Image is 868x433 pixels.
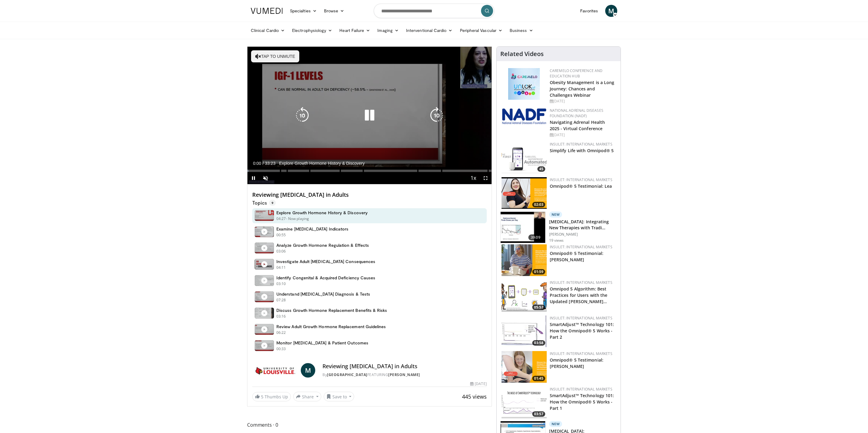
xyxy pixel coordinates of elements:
p: 07:28 [276,297,286,303]
img: 45df64a9-a6de-482c-8a90-ada250f7980c.png.150x105_q85_autocrop_double_scale_upscale_version-0.2.jpg [508,68,540,100]
a: Heart Failure [336,24,374,36]
img: VuMedi Logo [251,8,283,14]
a: 02:03 [502,177,547,209]
div: [DATE] [550,132,616,138]
a: [PERSON_NAME] [388,372,420,377]
h4: Identify Congenital & Acquired Deficiency Causes [276,275,375,281]
span: 445 views [462,393,487,400]
h4: Related Videos [500,50,544,58]
a: Favorites [577,5,602,17]
a: Insulet: International Markets [550,177,612,182]
h4: Examine [MEDICAL_DATA] Indicators [276,226,348,232]
span: 39:09 [528,234,543,240]
a: Navigating Adrenal Health 2025 - Virtual Conference [550,119,605,131]
button: Save to [324,392,354,401]
span: 05:52 [532,305,545,310]
a: Omnipod 5 Algorithm: Best Practices for Users with the Updated [PERSON_NAME]… [550,286,608,304]
a: 39:09 New [MEDICAL_DATA]: Integrating New Therapies with Tradi… [PERSON_NAME] 19 views [500,212,617,243]
div: [DATE] [470,381,486,387]
a: M [301,363,315,378]
a: Omnipod® 5 Testimonial: [PERSON_NAME] [550,357,603,369]
img: University of Louisville [252,363,298,378]
img: 6412a89f-84fb-4316-8812-202c7e632ae6.png.150x105_q85_crop-smart_upscale.png [502,351,547,383]
img: 28928f16-10b7-4d97-890d-06b5c2964f7d.png.150x105_q85_crop-smart_upscale.png [502,280,547,312]
span: 33:23 [265,161,275,166]
p: 03:06 [276,249,286,254]
a: Specialties [286,5,320,17]
a: Clinical Cardio [247,24,288,36]
img: 6d50c0dd-ba08-46d7-8ee2-cf2a961867be.png.150x105_q85_crop-smart_upscale.png [502,244,547,276]
h4: Analyze Growth Hormone Regulation & Effects [276,243,369,248]
a: Omnipod® 5 Testimonial: Lea [550,183,612,189]
a: Electrophysiology [288,24,336,36]
a: Insulet: International Markets [550,351,612,356]
span: Comments 0 [247,421,492,429]
a: Browse [320,5,348,17]
a: SmartAdjust™ Technology 101: How the Omnipod® 5 Works - Part 1 [550,393,614,411]
a: Business [506,24,537,36]
a: Omnipod® 5 Testimonial: [PERSON_NAME] [550,250,603,262]
p: 19 views [549,238,564,243]
a: Insulet: International Markets [550,387,612,392]
span: 9 [269,200,276,206]
h4: Reviewing [MEDICAL_DATA] in Adults [252,192,487,198]
span: 02:03 [532,202,545,207]
span: 01:59 [532,269,545,275]
a: Insulet: International Markets [550,244,612,249]
a: Imaging [374,24,402,36]
p: 03:10 [276,281,286,287]
h4: Review Adult Growth Hormone Replacement Guidelines [276,324,386,329]
a: Insulet: International Markets [550,280,612,285]
span: 01:45 [532,376,545,381]
img: 85ac4157-e7e8-40bb-9454-b1e4c1845598.png.150x105_q85_crop-smart_upscale.png [502,177,547,209]
a: Interventional Cardio [402,24,456,36]
img: faa546c3-dae0-4fdc-828d-2598c80de5b5.150x105_q85_crop-smart_upscale.jpg [502,315,547,347]
div: [DATE] [550,99,616,104]
a: 03:57 [502,387,547,418]
p: 04:11 [276,265,286,270]
a: SmartAdjust™ Technology 101: How the Omnipod® 5 Works - Part 2 [550,322,614,340]
span: 0:00 [253,161,261,166]
div: Progress Bar [247,170,492,172]
a: National Adrenal Diseases Foundation (NADF) [550,108,603,118]
a: Insulet: International Markets [550,315,612,321]
input: Search topics, interventions [374,4,494,18]
p: Topics [252,200,276,206]
a: Obesity Management is a Long Journey: Chances and Challenges Webinar [550,80,615,98]
button: Share [293,392,321,401]
a: 01:45 [502,351,547,383]
p: - Now playing [286,216,309,221]
h4: Monitor [MEDICAL_DATA] & Patient Outcomes [276,340,368,346]
a: 03:58 [502,315,547,347]
div: By FEATURING [322,372,486,378]
a: 5 Thumbs Up [252,392,291,401]
a: 01:59 [502,244,547,276]
button: Playback Rate [467,172,480,184]
a: Insulet: International Markets [550,142,612,147]
button: Tap to unmute [251,50,299,62]
p: New [549,421,562,427]
span: / [263,161,264,166]
h3: [MEDICAL_DATA]: Integrating New Therapies with Tradi… [549,219,617,231]
img: fec84dd2-dce1-41a3-89dc-ac66b83d5431.png.150x105_q85_crop-smart_upscale.png [502,387,547,418]
a: [GEOGRAPHIC_DATA] [327,372,367,377]
a: Peripheral Vascular [456,24,506,36]
span: Explore Growth Hormone History & Discovery [279,161,365,166]
video-js: Video Player [247,47,492,184]
p: New [549,212,562,218]
h4: Reviewing [MEDICAL_DATA] in Adults [322,363,486,370]
h4: Explore Growth Hormone History & Discovery [276,210,368,215]
a: M [605,5,617,17]
h4: Investigate Adult [MEDICAL_DATA] Consequences [276,259,375,264]
button: Unmute [259,172,272,184]
span: 03:58 [532,340,545,346]
a: Simplify Life with Omnipod® 5 [550,148,614,153]
p: 06:22 [276,330,286,335]
p: 04:27 [276,216,286,221]
img: 877b56e2-cd6c-4243-ab59-32ef85434147.png.150x105_q85_autocrop_double_scale_upscale_version-0.2.png [502,108,547,125]
a: CaReMeLO Conference and Education Hub [550,68,603,79]
span: 5 [261,394,263,400]
p: 00:55 [276,232,286,238]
